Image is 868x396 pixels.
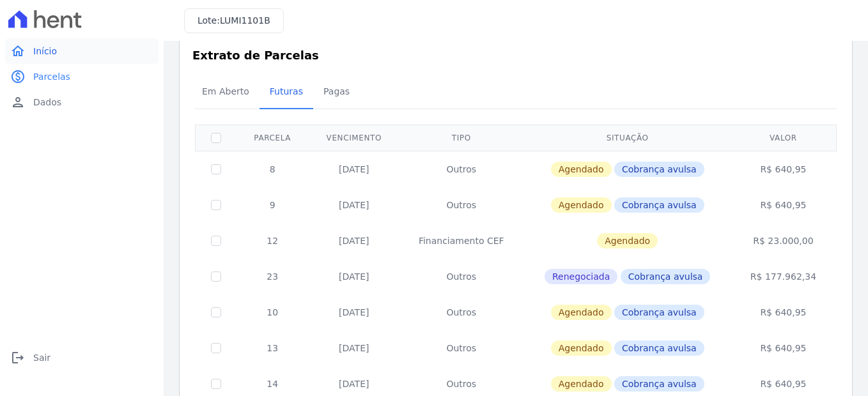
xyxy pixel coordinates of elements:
[5,38,159,64] a: homeInício
[10,43,26,59] i: home
[194,79,257,104] span: Em Aberto
[308,294,399,330] td: [DATE]
[614,340,704,356] span: Cobrança avulsa
[399,294,523,330] td: Outros
[621,269,711,284] span: Cobrança avulsa
[236,330,308,366] td: 13
[308,223,399,259] td: [DATE]
[545,269,617,284] span: Renegociada
[732,187,835,223] td: R$ 640,95
[732,125,835,151] th: Valor
[260,76,313,109] a: Futuras
[33,45,57,57] span: Início
[5,89,159,115] a: personDados
[313,76,360,109] a: Pagas
[192,47,839,64] h3: Extrato de Parcelas
[33,70,70,83] span: Parcelas
[308,330,399,366] td: [DATE]
[5,345,159,370] a: logoutSair
[399,151,523,187] td: Outros
[33,351,50,364] span: Sair
[551,162,612,177] span: Agendado
[236,223,308,259] td: 12
[236,294,308,330] td: 10
[308,125,399,151] th: Vencimento
[551,305,612,320] span: Agendado
[192,76,260,109] a: Em Aberto
[732,330,835,366] td: R$ 640,95
[399,187,523,223] td: Outros
[551,376,612,392] span: Agendado
[236,259,308,294] td: 23
[399,223,523,259] td: Financiamento CEF
[316,79,357,104] span: Pagas
[732,259,835,294] td: R$ 177.962,34
[732,294,835,330] td: R$ 640,95
[262,79,311,104] span: Futuras
[220,15,270,26] span: LUMI1101B
[523,125,732,151] th: Situação
[33,96,61,109] span: Dados
[732,151,835,187] td: R$ 640,95
[597,233,658,248] span: Agendado
[732,223,835,259] td: R$ 23.000,00
[308,151,399,187] td: [DATE]
[198,14,270,27] h3: Lote:
[308,187,399,223] td: [DATE]
[399,125,523,151] th: Tipo
[236,187,308,223] td: 9
[236,151,308,187] td: 8
[399,259,523,294] td: Outros
[551,197,612,213] span: Agendado
[399,330,523,366] td: Outros
[614,197,704,213] span: Cobrança avulsa
[10,350,26,365] i: logout
[10,95,26,110] i: person
[308,259,399,294] td: [DATE]
[614,162,704,177] span: Cobrança avulsa
[614,376,704,392] span: Cobrança avulsa
[236,125,308,151] th: Parcela
[551,340,612,356] span: Agendado
[5,64,159,89] a: paidParcelas
[614,305,704,320] span: Cobrança avulsa
[10,69,26,84] i: paid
